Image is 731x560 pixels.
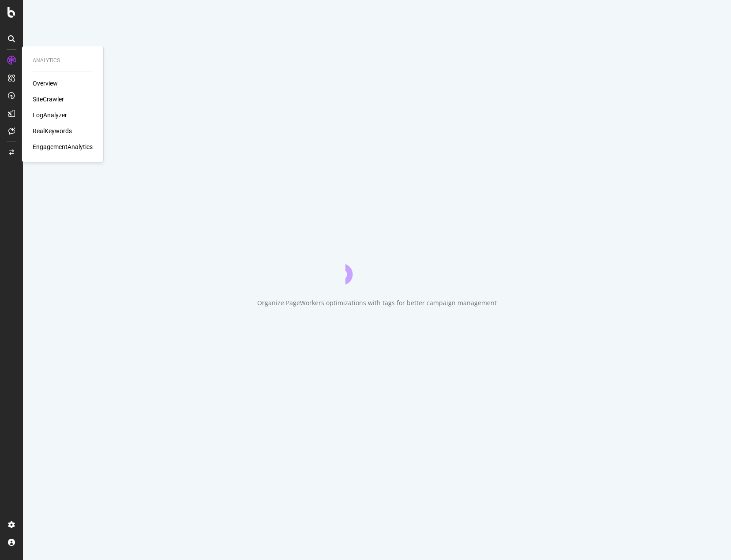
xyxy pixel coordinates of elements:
[257,299,497,307] div: Organize PageWorkers optimizations with tags for better campaign management
[345,253,409,284] div: animation
[33,79,58,88] a: Overview
[33,127,72,135] a: RealKeywords
[33,111,67,119] a: LogAnalyzer
[33,57,93,64] div: Analytics
[33,95,64,104] a: SiteCrawler
[33,142,93,151] a: EngagementAnalytics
